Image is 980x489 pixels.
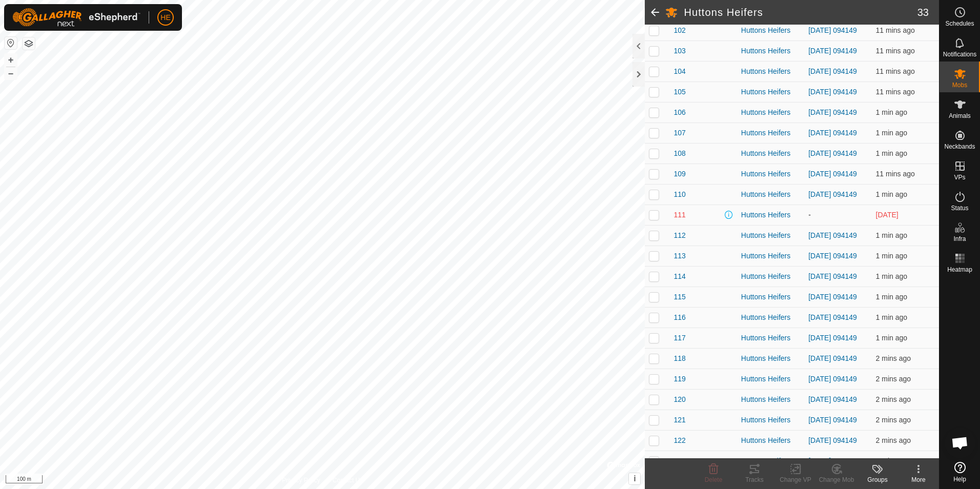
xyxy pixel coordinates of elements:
span: 102 [673,25,685,36]
div: Huttons Heifers [741,87,800,97]
span: 13 Oct 2025, 9:24 am [876,129,907,137]
div: Huttons Heifers [741,25,800,36]
span: 13 Oct 2025, 9:24 am [876,149,907,157]
span: Status [951,205,968,211]
div: Huttons Heifers [741,333,800,343]
span: 13 Oct 2025, 9:14 am [876,47,915,55]
h2: Huttons Heifers [684,6,917,18]
span: 107 [673,128,685,138]
span: 105 [673,87,685,97]
a: [DATE] 094149 [808,67,857,75]
span: Neckbands [944,144,975,150]
button: Reset Map [5,37,17,49]
span: Animals [949,113,971,119]
span: 117 [673,333,685,343]
span: 115 [673,292,685,302]
button: – [5,67,17,79]
span: 118 [673,353,685,364]
span: 123 [673,456,685,466]
a: [DATE] 094149 [808,272,857,280]
a: Contact Us [333,476,363,485]
span: 114 [673,271,685,282]
span: 111 [673,210,685,220]
a: [DATE] 094149 [808,190,857,198]
div: Huttons Heifers [741,374,800,384]
a: [DATE] 094149 [808,457,857,465]
div: Huttons Heifers [741,189,800,200]
span: HE [160,12,170,23]
a: [DATE] 094149 [808,313,857,321]
div: Change VP [775,475,816,484]
a: Privacy Policy [282,476,320,485]
span: 122 [673,435,685,446]
a: [DATE] 094149 [808,252,857,260]
a: [DATE] 094149 [808,129,857,137]
div: Huttons Heifers [741,230,800,241]
span: 13 Oct 2025, 9:14 am [876,88,915,96]
div: Huttons Heifers [741,169,800,179]
span: 13 Oct 2025, 9:23 am [876,457,911,465]
div: Huttons Heifers [741,66,800,77]
span: 121 [673,415,685,425]
div: Change Mob [816,475,857,484]
span: 119 [673,374,685,384]
span: 109 [673,169,685,179]
img: Gallagher Logo [12,8,140,27]
span: Mobs [952,82,967,88]
button: i [629,473,640,484]
a: [DATE] 094149 [808,354,857,362]
span: 13 Oct 2025, 9:24 am [876,272,907,280]
span: 113 [673,251,685,261]
span: 33 [917,5,929,20]
span: Notifications [943,51,976,57]
a: [DATE] 094149 [808,375,857,383]
app-display-virtual-paddock-transition: - [808,211,811,219]
a: [DATE] 094149 [808,436,857,444]
a: [DATE] 094149 [808,88,857,96]
span: Help [953,476,966,482]
a: [DATE] 094149 [808,416,857,424]
span: 13 Oct 2025, 9:24 am [876,293,907,301]
a: [DATE] 094149 [808,293,857,301]
div: Huttons Heifers [741,415,800,425]
a: [DATE] 094149 [808,334,857,342]
span: 13 Oct 2025, 9:23 am [876,416,911,424]
div: Huttons Heifers [741,435,800,446]
a: [DATE] 094149 [808,108,857,116]
span: 108 [673,148,685,159]
span: 13 Oct 2025, 9:23 am [876,334,907,342]
div: Huttons Heifers [741,353,800,364]
div: Huttons Heifers [741,292,800,302]
div: Huttons Heifers [741,251,800,261]
span: 13 Oct 2025, 9:24 am [876,231,907,239]
a: [DATE] 094149 [808,231,857,239]
span: Schedules [945,21,974,27]
span: 13 Oct 2025, 9:14 am [876,26,915,34]
span: 10 Oct 2025, 1:34 pm [876,211,899,219]
a: [DATE] 094149 [808,149,857,157]
span: 104 [673,66,685,77]
div: Huttons Heifers [741,148,800,159]
button: + [5,54,17,66]
span: 13 Oct 2025, 9:24 am [876,190,907,198]
div: Huttons Heifers [741,46,800,56]
span: 106 [673,107,685,118]
div: Huttons Heifers [741,394,800,405]
span: VPs [954,174,965,180]
a: Help [940,458,980,486]
a: [DATE] 094149 [808,170,857,178]
div: Open chat [945,427,975,458]
span: 116 [673,312,685,323]
span: 120 [673,394,685,405]
span: 13 Oct 2025, 9:14 am [876,67,915,75]
a: [DATE] 094149 [808,47,857,55]
span: 13 Oct 2025, 9:14 am [876,170,915,178]
div: Huttons Heifers [741,312,800,323]
div: Huttons Heifers [741,210,800,220]
div: Huttons Heifers [741,456,800,466]
span: 103 [673,46,685,56]
span: 112 [673,230,685,241]
div: Groups [857,475,898,484]
div: More [898,475,939,484]
div: Huttons Heifers [741,128,800,138]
